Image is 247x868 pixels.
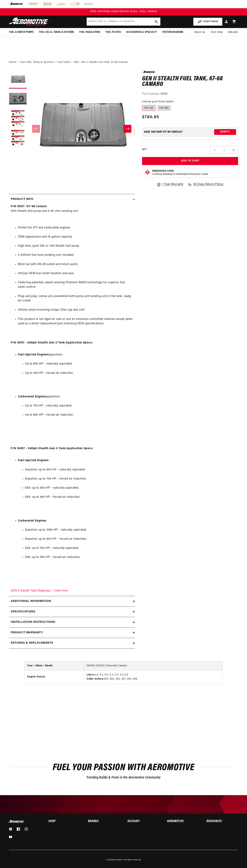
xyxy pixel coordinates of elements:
[9,628,135,638] summary: Product warranty
[25,404,133,408] li: Up to 750 HP – naturally aspirated.
[18,254,24,256] em: 0-90
[142,105,155,111] label: 200 lph
[18,253,133,258] li: Ohm fuel level sending unit included
[106,859,123,861] small: © 2025 .
[124,859,141,861] small: All rights reserved
[25,555,133,560] li: E85: up to 595 HP – forced air induction.
[18,317,133,326] li: This product is not legal for sale or use on emission-controlled vehicles except when used as a d...
[11,630,43,635] h2: Product warranty
[20,60,57,64] li: Fuel Cells, Tanks & Systems
[142,100,175,104] legend: Choose your Pump Option:
[18,458,133,514] li: :
[9,30,34,34] span: Fuel & Water Pumps
[48,820,80,823] summary: Shop
[152,170,174,172] strong: Emissions Code
[126,30,157,34] span: Accessories & Specialty
[8,820,26,823] img: Aeromotive
[9,71,135,187] media-gallery: Gallery Viewer
[123,125,131,133] button: Slide right
[11,589,68,592] a: GEN II Stealth Tank Diagrams – Click Here
[162,30,183,34] span: System Diagrams
[87,674,95,676] strong: Liters:
[11,599,51,604] h2: Additional information
[81,60,128,64] li: Gen II Stealth Fuel Tank, 67-68 Camaro
[11,197,33,202] h2: Product Info
[18,262,133,267] li: Billet hat with AN-06 outlet and return ports
[193,18,222,26] button: PUMP FINDER
[11,210,78,213] em: With Stealth 200 pump and 0-90 ohm sending unit
[142,92,238,96] div: Part Number:
[18,353,133,390] li: (gasoline):
[79,30,100,34] span: Fuel Regulators
[8,18,52,26] img: Aeromotive
[25,546,133,551] li: E85: up to 700 HP – naturally aspirated.
[77,28,103,36] summary: Fuel Regulators
[112,859,123,861] a: Aeromotive
[152,173,208,176] p: Continue Reading to Understand Emissions Codes
[9,638,135,648] summary: Returns & replacements
[9,71,27,89] button: Load image 1 in gallery view
[142,114,159,120] span: $780.85
[18,280,133,290] li: Featuring patented, award-winning Phantom Baffle technology for superior fuel slosh control
[18,519,133,574] li: :
[11,620,55,625] h2: Installation Instructions
[142,157,238,165] button: Add to Cart
[208,28,225,37] summary: Tech Help
[167,820,198,823] summary: Aeromotive
[225,28,241,37] summary: Rebuilds
[36,28,77,36] summary: Fuel Cells, Tanks & Systems
[9,60,238,64] nav: breadcrumbs
[106,30,121,34] span: Fuel Filters
[87,678,104,680] strong: Cubic Inches:
[103,28,123,36] summary: Fuel Filters
[18,459,49,462] strong: Fuel Injected Engines
[9,130,27,148] button: Load image 4 in gallery view
[160,28,186,36] summary: System Diagrams
[88,820,119,823] summary: Brands
[18,353,49,356] strong: Fuel Injected Engines
[18,519,46,522] strong: Carbureted Engines
[214,129,236,135] button: Verify
[123,28,160,36] summary: Accessories & Specialty
[84,661,222,670] td: [DATE]-[DATE] Chevrolet Camaro
[9,596,135,607] summary: Additional information
[11,341,93,344] strong: P/N 18157 - 200lph Stealth Gen II Tank Application Specs:
[152,18,160,26] button: search button
[18,235,133,239] li: OEM appearance and 18-gallon capacity
[6,28,36,36] summary: Fuel & Water Pumps
[25,468,133,472] li: Gasoline: up to 850 HP – naturally aspirated.
[11,205,47,208] strong: P/N 18157: '67-'68 Camaro
[25,670,84,684] th: Engine Size(s)
[84,670,222,684] td: 3.8, 4.1, 4.9, 5.3, 5.4, 5.7, 6.5 230, 250, 302, 327, 350, 396
[18,395,46,398] strong: Carbureted Engines
[90,10,157,13] span: FREE SHIPPING OVER $109.00 (EXCL. FUEL TANKS)
[39,30,74,34] span: Fuel Cells, Tanks & Systems
[18,244,133,248] li: High flow, quiet 200 or 340 Stealth fuel pump
[9,194,135,204] summary: Product Info
[87,776,161,779] span: Trending Builds & Posts in the Aeromotive Community
[25,477,133,481] li: Gasoline: up to 700 HP – forced air induction.
[25,486,133,490] li: E85: up to 595 HP – naturally aspirated.
[25,371,133,376] li: Up to 450 HP – forced air induction.
[194,31,205,34] span: About Us
[18,395,133,432] li: (gasoline):
[144,131,183,133] div: Does This part fit My vehicle?
[9,607,135,617] summary: Specifications
[191,28,208,37] a: About Us
[32,125,40,133] button: Slide left
[193,182,223,190] span: 90 Days Return Policy
[211,30,223,34] span: Tech Help
[145,169,150,175] img: Emissions code
[206,820,238,823] h2: Resources
[142,148,147,151] label: QTY
[9,60,16,64] a: Home
[157,182,183,187] a: 1 Year Warranty
[25,528,133,532] li: Gasoline: up to 1000 HP – naturally aspirated.
[11,610,35,614] h2: Specifications
[127,820,159,823] summary: Account
[25,661,84,670] th: Year / Make / Model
